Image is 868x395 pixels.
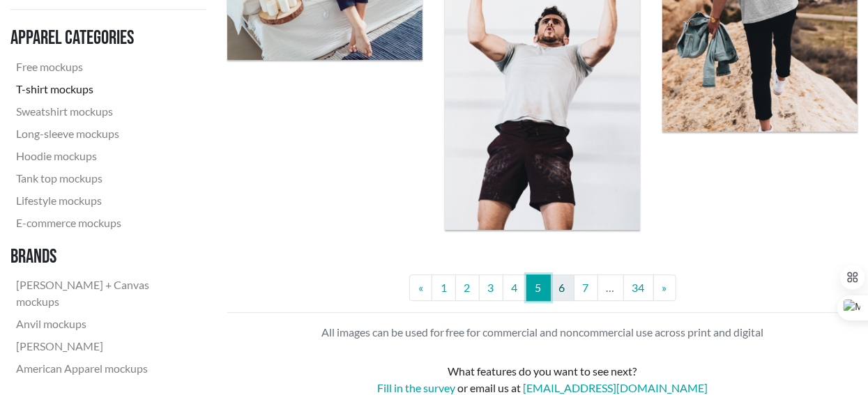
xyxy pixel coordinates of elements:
a: Fill in the survey [377,381,455,394]
a: Tank top mockups [10,167,195,189]
a: 4 [503,274,527,301]
a: Anvil mockups [10,313,195,335]
a: Lifestyle mockups [10,189,195,212]
a: [PERSON_NAME] + Canvas mockups [10,274,195,313]
a: [PERSON_NAME] [10,335,195,357]
h3: Brands [10,245,195,269]
a: 1 [432,274,456,301]
a: E-commerce mockups [10,212,195,234]
a: 7 [574,274,598,301]
a: Long-sleeve mockups [10,123,195,145]
h3: Apparel categories [10,26,195,50]
a: 3 [479,274,503,301]
a: [EMAIL_ADDRESS][DOMAIN_NAME] [523,381,708,394]
span: « [418,281,423,294]
span: » [662,281,667,294]
a: T-shirt mockups [10,78,195,100]
a: Sweatshirt mockups [10,100,195,123]
a: American Apparel mockups [10,357,195,380]
a: 5 [526,274,551,301]
a: 34 [623,274,654,301]
p: All images can be used for free for commercial and noncommercial use across print and digital [227,324,858,341]
a: Free mockups [10,56,195,78]
a: Hoodie mockups [10,145,195,167]
a: 2 [455,274,480,301]
a: 6 [550,274,574,301]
